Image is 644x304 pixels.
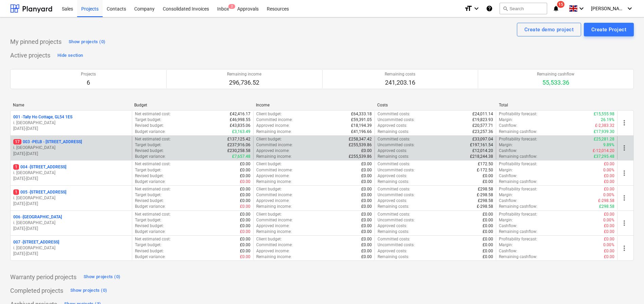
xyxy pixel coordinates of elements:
[378,117,415,123] p: Uncommitted costs :
[13,239,59,245] p: 007 - [STREET_ADDRESS]
[478,186,493,192] p: £298.58
[483,254,493,260] p: £0.00
[361,192,372,198] p: £0.00
[135,117,161,123] p: Target budget :
[499,154,537,159] p: Remaining cashflow :
[256,123,290,129] p: Approved income :
[227,71,261,77] p: Remaining income
[13,139,82,145] p: 003 - PELB - [STREET_ADDRESS]
[13,220,129,226] p: i. [GEOGRAPHIC_DATA]
[256,117,293,123] p: Committed income :
[13,145,129,151] p: i. [GEOGRAPHIC_DATA]
[13,164,19,170] span: 1
[524,25,574,34] div: Create demo project
[603,142,614,148] p: 9.89%
[361,161,372,167] p: £0.00
[483,212,493,217] p: £0.00
[378,148,407,154] p: Approved costs :
[499,198,517,204] p: Cashflow :
[601,117,614,123] p: 26.19%
[135,111,171,117] p: Net estimated cost :
[256,242,293,248] p: Committed income :
[361,173,372,179] p: £0.00
[378,217,415,223] p: Uncommitted costs :
[227,148,250,154] p: £230,258.58
[135,148,164,154] p: Revised budget :
[13,214,129,232] div: 006 -[GEOGRAPHIC_DATA]i. [GEOGRAPHIC_DATA][DATE]-[DATE]
[378,254,409,260] p: Remaining costs :
[385,71,415,77] p: Remaining costs
[594,129,614,135] p: £17,939.30
[378,236,410,242] p: Committed costs :
[517,23,581,36] button: Create demo project
[483,217,493,223] p: £0.00
[499,123,517,129] p: Cashflow :
[135,129,166,135] p: Budget variance :
[378,129,409,135] p: Remaining costs :
[499,212,537,217] p: Profitability forecast :
[472,111,493,117] p: £24,011.14
[591,6,625,11] span: [PERSON_NAME]
[13,126,129,132] p: [DATE] - [DATE]
[256,129,292,135] p: Remaining income :
[378,123,407,129] p: Approved costs :
[604,212,614,217] p: £0.00
[240,248,250,254] p: £0.00
[503,6,508,11] span: search
[537,79,574,87] p: 55,533.36
[361,179,372,185] p: £0.00
[361,242,372,248] p: £0.00
[67,36,107,47] button: Show projects (0)
[378,212,410,217] p: Committed costs :
[500,3,547,14] button: Search
[464,4,472,13] i: format_size
[240,204,250,209] p: £0.00
[599,204,614,209] p: £298.58
[135,179,166,185] p: Budget variance :
[537,71,574,77] p: Remaining cashflow
[620,119,628,127] span: more_vert
[240,254,250,260] p: £0.00
[499,148,517,154] p: Cashflow :
[240,186,250,192] p: £0.00
[13,114,129,132] div: 001 -Tally Ho Cottage, GL54 1ESi. [GEOGRAPHIC_DATA][DATE]-[DATE]
[499,192,513,198] p: Margin :
[378,248,407,254] p: Approved costs :
[256,167,293,173] p: Committed income :
[10,287,63,295] p: Completed projects
[10,273,76,281] p: Warranty period projects
[240,223,250,229] p: £0.00
[361,186,372,192] p: £0.00
[232,129,250,135] p: £3,163.49
[603,192,614,198] p: 0.00%
[478,198,493,204] p: £298.58
[13,176,129,182] p: [DATE] - [DATE]
[256,229,292,235] p: Remaining income :
[499,179,537,185] p: Remaining cashflow :
[134,103,250,107] div: Budget
[135,154,166,159] p: Budget variance :
[240,173,250,179] p: £0.00
[135,204,166,209] p: Budget variance :
[240,161,250,167] p: £0.00
[378,204,409,209] p: Remaining costs :
[135,223,164,229] p: Revised budget :
[483,229,493,235] p: £0.00
[349,136,372,142] p: £258,347.42
[230,117,250,123] p: £46,998.55
[378,142,415,148] p: Uncommitted costs :
[499,229,537,235] p: Remaining cashflow :
[240,167,250,173] p: £0.00
[499,217,513,223] p: Margin :
[483,242,493,248] p: £0.00
[256,254,292,260] p: Remaining income :
[84,273,120,281] div: Show projects (0)
[598,198,614,204] p: £-298.58
[69,285,109,296] button: Show projects (0)
[361,236,372,242] p: £0.00
[351,129,372,135] p: £41,196.66
[483,248,493,254] p: £0.00
[13,201,129,207] p: [DATE] - [DATE]
[378,111,410,117] p: Committed costs :
[135,161,171,167] p: Net estimated cost :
